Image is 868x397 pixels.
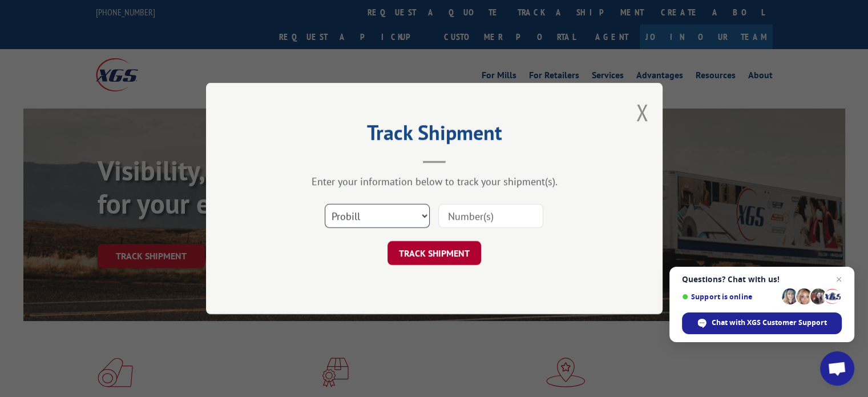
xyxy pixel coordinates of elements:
span: Close chat [832,272,846,286]
div: Enter your information below to track your shipment(s). [263,175,605,188]
div: Chat with XGS Customer Support [682,312,842,334]
span: Support is online [682,292,778,301]
button: TRACK SHIPMENT [387,241,481,265]
span: Chat with XGS Customer Support [712,318,827,328]
div: Open chat [820,351,854,386]
h2: Track Shipment [263,125,605,146]
span: Questions? Chat with us! [682,275,842,284]
input: Number(s) [438,204,543,228]
button: Close modal [636,97,648,127]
